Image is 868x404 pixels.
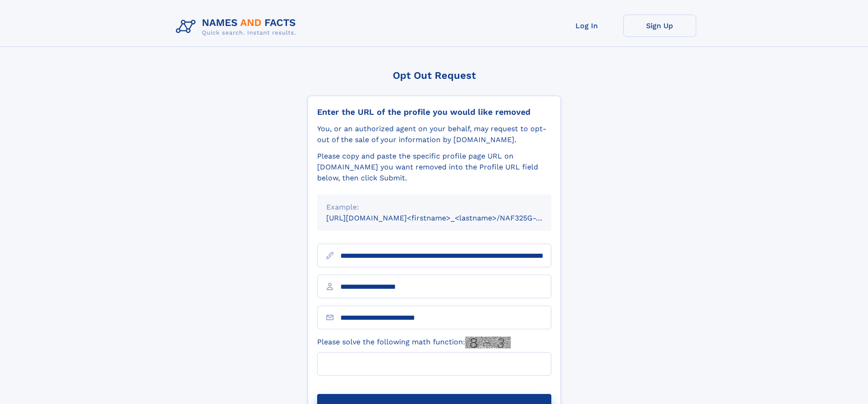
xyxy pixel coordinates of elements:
a: Sign Up [623,15,696,37]
div: You, or an authorized agent on your behalf, may request to opt-out of the sale of your informatio... [317,123,551,145]
img: Logo Names and Facts [172,15,303,39]
div: Please copy and paste the specific profile page URL on [DOMAIN_NAME] you want removed into the Pr... [317,151,551,184]
div: Enter the URL of the profile you would like removed [317,107,551,117]
small: [URL][DOMAIN_NAME]<firstname>_<lastname>/NAF325G-xxxxxxxx [326,214,569,222]
div: Opt Out Request [308,70,561,81]
div: Example: [326,202,542,213]
a: Log In [550,15,623,37]
label: Please solve the following math function: [317,337,511,348]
